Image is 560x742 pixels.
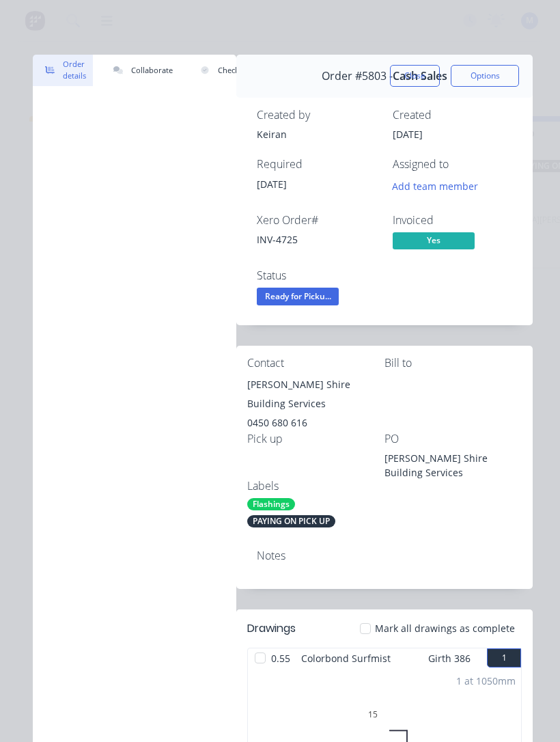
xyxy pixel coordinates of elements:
div: Created [393,109,512,122]
button: Options [451,65,519,87]
div: Invoiced [393,214,512,227]
div: Status [257,269,376,282]
div: PAYING ON PICK UP [247,515,335,527]
button: Add team member [385,177,486,195]
div: Xero Order # [257,214,376,227]
div: INV-4725 [257,232,376,247]
button: 1 [487,648,521,668]
span: Mark all drawings as complete [375,621,515,635]
div: [PERSON_NAME] Shire Building Services0450 680 616 [247,375,384,432]
div: [PERSON_NAME] Shire Building Services [247,375,384,413]
div: Required [257,158,376,171]
button: Order details [33,55,93,86]
div: Contact [247,357,384,370]
div: PO [384,432,522,445]
div: Assigned to [393,158,512,171]
span: Ready for Picku... [257,288,339,305]
button: Add team member [393,177,486,195]
span: Girth 386 [428,648,471,668]
div: 1 at 1050mm [456,674,516,688]
div: Created by [257,109,376,122]
span: Order #5803 - [322,70,393,83]
button: Checklists [188,55,260,86]
button: Close [390,65,440,87]
span: [DATE] [393,128,423,141]
div: 0450 680 616 [247,413,384,432]
div: Flashings [247,498,295,510]
div: [PERSON_NAME] Shire Building Services [384,451,522,480]
div: Notes [257,549,512,562]
div: Pick up [247,432,384,445]
div: Keiran [257,127,376,141]
div: Drawings [247,620,296,637]
span: 0.55 [266,648,296,668]
button: Collaborate [101,55,180,86]
span: Colorbond Surfmist [296,648,396,668]
button: Ready for Picku... [257,288,339,308]
span: Yes [393,232,475,249]
div: Labels [247,480,384,493]
div: Bill to [384,357,522,370]
span: [DATE] [257,178,287,191]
